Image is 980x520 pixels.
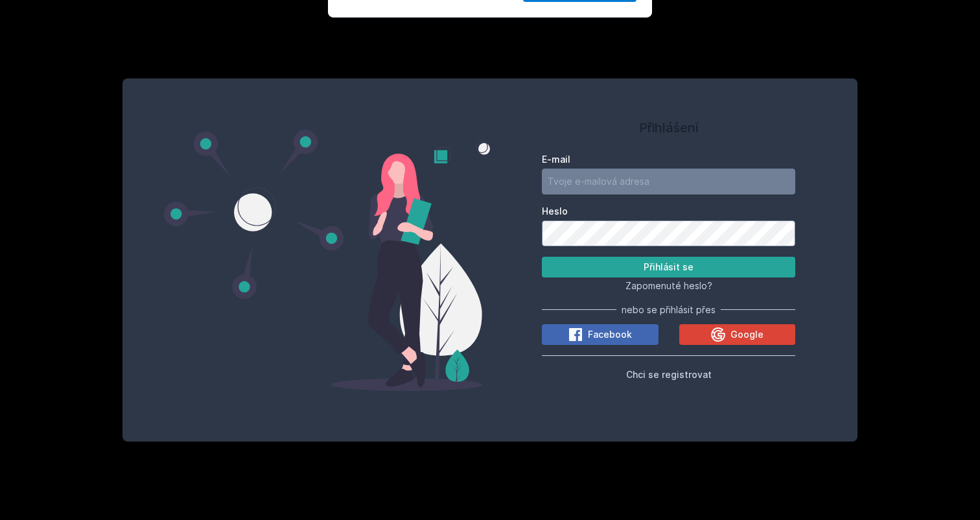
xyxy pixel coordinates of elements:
[542,257,795,278] button: Přihlásit se
[730,328,764,341] span: Google
[542,205,795,218] label: Heslo
[622,303,716,316] span: nebo se přihlásit přes
[542,118,795,137] h1: Přihlášení
[542,324,659,345] button: Facebook
[542,153,795,166] label: E-mail
[588,328,632,341] span: Facebook
[679,324,796,345] button: Google
[626,366,712,382] button: Chci se registrovat
[625,280,712,291] span: Zapomenuté heslo?
[626,369,712,380] span: Chci se registrovat
[344,16,395,67] img: notification icon
[542,169,795,195] input: Tvoje e-mailová adresa
[523,67,636,100] button: Jasně, jsem pro
[469,67,516,100] button: Ne
[395,16,636,45] div: [PERSON_NAME] dostávat tipy ohledně studia, nových testů, hodnocení učitelů a předmětů?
